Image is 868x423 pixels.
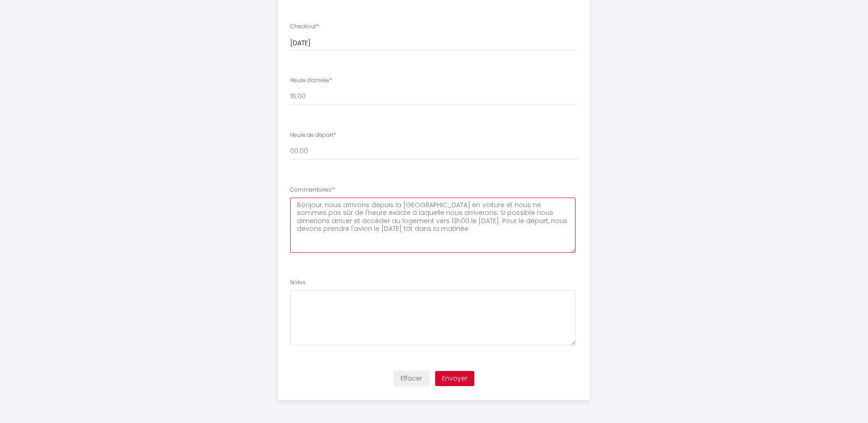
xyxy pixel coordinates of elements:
[290,278,306,287] label: Notes
[290,76,332,85] label: Heure d'arrivée
[435,371,474,386] button: Envoyer
[290,22,319,31] label: Checkout
[290,186,334,194] label: Commentaires
[290,131,336,140] label: Heure de départ
[394,371,429,386] button: Effacer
